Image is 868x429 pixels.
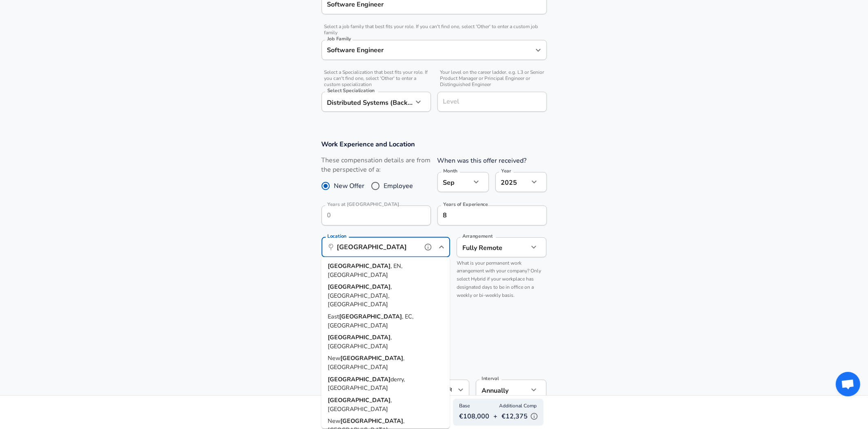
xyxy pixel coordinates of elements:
button: help [422,241,434,253]
label: Arrangement [462,234,493,239]
strong: [GEOGRAPHIC_DATA] [340,354,403,363]
label: These compensation details are from the perspective of a: [322,156,431,175]
strong: [GEOGRAPHIC_DATA] [328,375,391,383]
strong: [GEOGRAPHIC_DATA] [328,283,391,291]
label: When was this offer received? [437,156,527,165]
span: Your level on the career ladder. e.g. L3 or Senior Product Manager or Principal Engineer or Disti... [437,69,547,88]
strong: [GEOGRAPHIC_DATA] [339,312,402,321]
strong: [GEOGRAPHIC_DATA] [328,262,391,270]
button: Explain Additional Compensation [528,410,540,422]
span: Employee [384,181,413,191]
label: Month [443,168,457,173]
span: , EN, [GEOGRAPHIC_DATA] [328,262,402,279]
label: Years at [GEOGRAPHIC_DATA] [327,202,400,207]
span: What is your permanent work arrangement with your company? Only select Hybrid if your workplace h... [457,260,541,299]
label: Location [327,234,346,239]
input: 0 [322,206,413,226]
input: L3 [441,95,543,108]
span: Base [460,402,470,410]
span: , [GEOGRAPHIC_DATA] [328,354,404,372]
label: Job Family [327,36,351,41]
div: Open chat [836,372,860,396]
label: Select Specialization [327,88,375,93]
p: + [494,411,498,421]
span: Select a job family that best fits your role. If you can't find one, select 'Other' to enter a cu... [322,24,547,36]
span: , EC, [GEOGRAPHIC_DATA] [328,312,413,329]
div: 2025 [495,172,529,192]
button: Open [533,44,544,56]
span: New [328,417,340,425]
label: Year [501,168,511,173]
span: New Offer [334,181,365,191]
span: , [GEOGRAPHIC_DATA] [328,396,392,413]
span: East [328,312,339,321]
span: , [GEOGRAPHIC_DATA] [328,334,392,351]
strong: [GEOGRAPHIC_DATA] [328,396,391,404]
input: 7 [437,206,529,226]
label: Interval [482,376,499,381]
div: Fully Remote [457,237,517,257]
span: Select a Specialization that best fits your role. If you can't find one, select 'Other' to enter ... [322,69,431,88]
h3: Work Experience and Location [322,139,547,149]
input: Software Engineer [325,44,531,56]
strong: [GEOGRAPHIC_DATA] [328,334,391,342]
button: Open [455,384,466,396]
span: Additional Comp [499,402,537,410]
button: Close [436,241,447,253]
span: , [GEOGRAPHIC_DATA], [GEOGRAPHIC_DATA] [328,283,392,309]
p: €108,000 [460,411,490,421]
div: Distributed Systems (Back-End) [322,92,413,112]
p: €12,375 [502,410,540,422]
strong: [GEOGRAPHIC_DATA] [340,417,403,425]
div: Sep [437,172,471,192]
label: Years of Experience [443,202,488,207]
span: derry, [GEOGRAPHIC_DATA] [328,375,405,392]
span: New [328,354,340,363]
div: Annually [476,380,528,400]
